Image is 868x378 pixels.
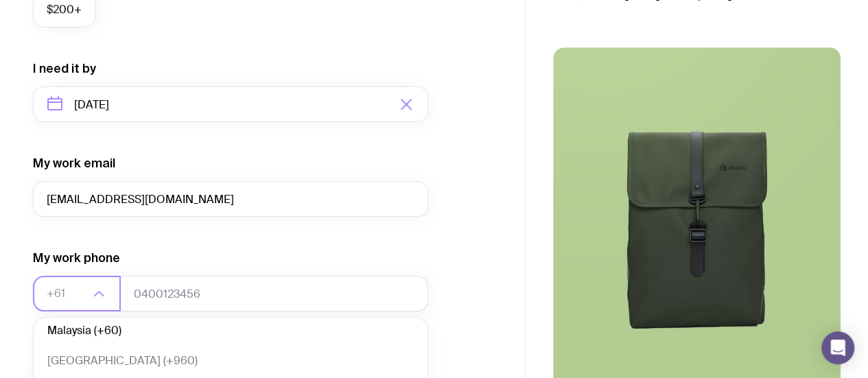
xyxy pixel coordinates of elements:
label: I need it by [33,60,96,77]
input: Search for option [47,276,89,311]
label: My work phone [33,250,120,266]
input: 0400123456 [120,276,428,311]
div: Search for option [33,276,121,311]
li: Malaysia (+60) [34,316,427,346]
div: Open Intercom Messenger [821,331,854,364]
label: My work email [33,155,115,172]
input: you@email.com [33,181,428,217]
li: [GEOGRAPHIC_DATA] (+960) [34,346,427,375]
input: Select a target date [33,86,428,122]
